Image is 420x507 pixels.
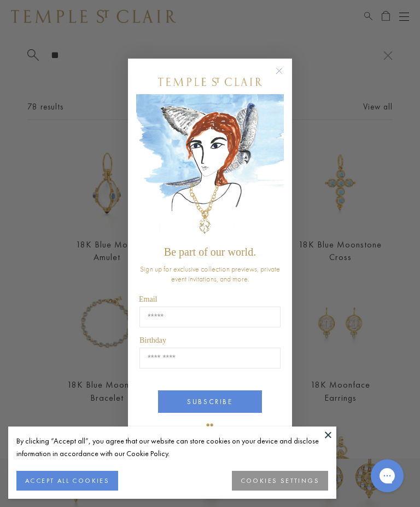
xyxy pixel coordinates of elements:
div: By clicking “Accept all”, you agree that our website can store cookies on your device and disclos... [16,435,328,460]
iframe: Gorgias live chat messenger [365,456,409,496]
span: Be part of our world. [164,246,256,258]
button: COOKIES SETTINGS [232,471,328,491]
span: Birthday [139,336,166,344]
img: Temple St. Clair [158,78,262,86]
img: c4a9eb12-d91a-4d4a-8ee0-386386f4f338.jpeg [136,94,284,240]
span: Email [139,295,157,303]
button: SUBSCRIBE [158,390,262,413]
span: Sign up for exclusive collection previews, private event invitations, and more. [140,264,280,284]
button: ACCEPT ALL COOKIES [16,471,118,491]
button: Close dialog [278,70,291,83]
input: Email [139,307,281,327]
img: TSC [199,416,221,437]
